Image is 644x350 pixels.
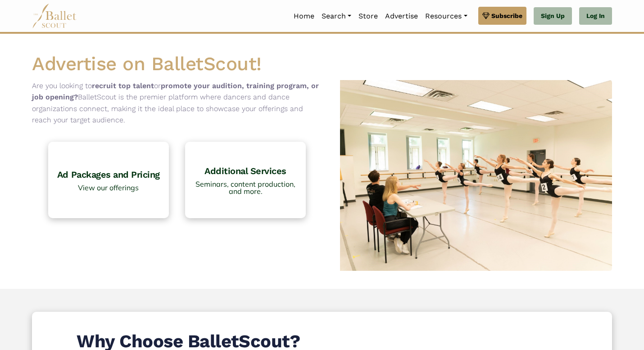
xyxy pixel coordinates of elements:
a: Ad Packages and Pricing View our offerings [48,142,169,218]
h1: Advertise on BalletScout! [32,52,612,76]
a: Sign Up [534,7,572,25]
p: Are you looking to or BalletScout is the premier platform where dancers and dance organizations c... [32,80,322,126]
img: Ballerinas at an audition [322,80,612,271]
a: Advertise [381,7,422,26]
a: Log In [579,7,612,25]
span: Seminars, content production, and more. [190,180,301,195]
a: Resources [422,7,471,26]
b: recruit top talent [92,81,154,90]
a: Search [318,7,355,26]
a: Additional Services Seminars, content production, and more. [185,142,306,218]
h4: Ad Packages and Pricing [53,169,164,180]
img: gem.svg [482,11,490,21]
a: Subscribe [478,7,526,25]
a: Home [290,7,318,26]
span: View our offerings [53,184,164,191]
span: Subscribe [491,11,522,21]
a: Store [355,7,381,26]
h4: Additional Services [190,165,301,177]
b: promote your audition, training program, or job opening? [32,81,319,102]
